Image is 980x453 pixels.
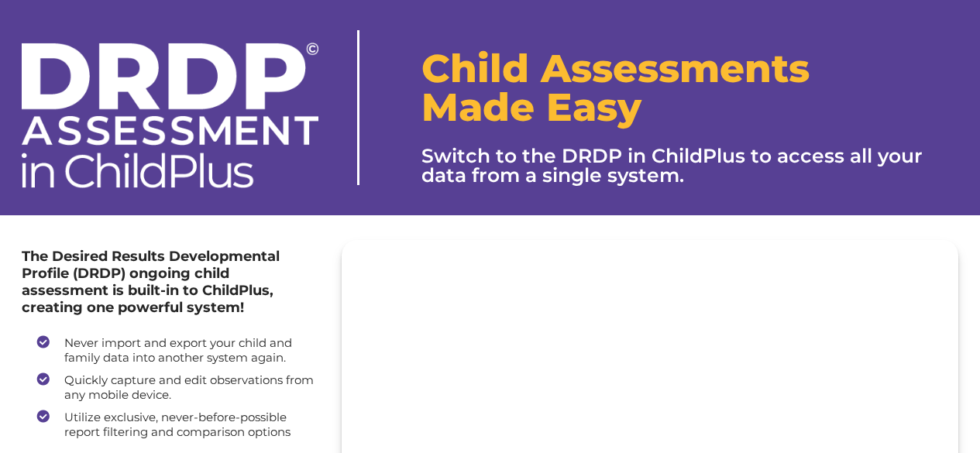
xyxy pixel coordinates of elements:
[37,335,318,365] li: Never import and export your child and family data into another system again.
[37,372,318,402] li: Quickly capture and edit observations from any mobile device.
[22,43,318,188] img: drdp-logo-white_web
[421,146,958,185] h3: Switch to the DRDP in ChildPlus to access all your data from a single system.
[22,248,318,316] h4: The Desired Results Developmental Profile (DRDP) ongoing child assessment is built-in to ChildPlu...
[37,410,318,439] li: Utilize exclusive, never-before-possible report filtering and comparison options
[421,50,958,127] h1: Child Assessments Made Easy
